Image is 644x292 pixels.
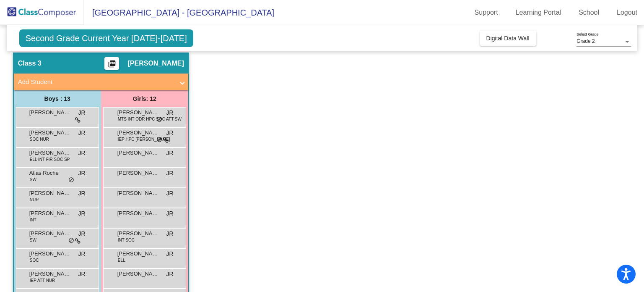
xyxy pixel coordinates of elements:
[101,90,188,107] div: Girls: 12
[118,257,125,263] span: ELL
[166,169,174,178] span: JR
[166,209,174,218] span: JR
[117,129,159,137] span: [PERSON_NAME]
[18,59,42,68] span: Class 3
[156,137,162,143] span: do_not_disturb_alt
[576,38,595,44] span: Grade 2
[30,277,55,284] span: IEP ATT NUR
[468,6,505,19] a: Support
[14,74,188,90] mat-expansion-panel-header: Add Student
[117,169,159,177] span: [PERSON_NAME]
[18,77,174,87] mat-panel-title: Add Student
[30,176,36,183] span: SW
[30,257,39,263] span: SOC
[166,149,174,158] span: JR
[610,6,644,19] a: Logout
[19,29,193,47] span: Second Grade Current Year [DATE]-[DATE]
[30,136,49,142] span: SOC NUR
[572,6,606,19] a: School
[118,237,135,243] span: INT SOC
[166,229,174,238] span: JR
[68,237,74,244] span: do_not_disturb_alt
[166,270,174,279] span: JR
[29,209,71,218] span: [PERSON_NAME]
[166,250,174,258] span: JR
[29,149,71,157] span: [PERSON_NAME]
[117,229,159,238] span: [PERSON_NAME]
[486,35,530,42] span: Digital Data Wall
[78,270,86,279] span: JR
[118,116,182,122] span: MTS INT ODR HPC SOC ATT SW
[78,169,86,178] span: JR
[29,189,71,197] span: [PERSON_NAME]
[78,250,86,258] span: JR
[107,60,117,71] mat-icon: picture_as_pdf
[29,229,71,238] span: [PERSON_NAME]
[117,209,159,218] span: [PERSON_NAME]
[78,108,86,117] span: JR
[166,189,174,198] span: JR
[29,108,71,117] span: [PERSON_NAME]
[30,156,70,163] span: ELL INT FIR SOC SP
[127,59,184,68] span: [PERSON_NAME]
[480,31,536,46] button: Digital Data Wall
[78,229,86,238] span: JR
[29,270,71,278] span: [PERSON_NAME]
[117,149,159,157] span: [PERSON_NAME]
[117,250,159,258] span: [PERSON_NAME]
[509,6,568,19] a: Learning Portal
[14,90,101,107] div: Boys : 13
[30,237,36,243] span: SW
[117,108,159,117] span: [PERSON_NAME]
[29,129,71,137] span: [PERSON_NAME]
[78,209,86,218] span: JR
[117,189,159,197] span: [PERSON_NAME]
[78,189,86,198] span: JR
[30,197,39,203] span: NUR
[104,57,119,70] button: Print Students Details
[166,129,174,137] span: JR
[78,129,86,137] span: JR
[78,149,86,158] span: JR
[84,6,274,19] span: [GEOGRAPHIC_DATA] - [GEOGRAPHIC_DATA]
[29,250,71,258] span: [PERSON_NAME]
[30,217,36,223] span: INT
[68,177,74,184] span: do_not_disturb_alt
[156,116,162,123] span: do_not_disturb_alt
[29,169,71,177] span: Atlas Roche
[166,108,174,117] span: JR
[117,270,159,278] span: [PERSON_NAME]
[118,136,170,142] span: IEP HPC [PERSON_NAME]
